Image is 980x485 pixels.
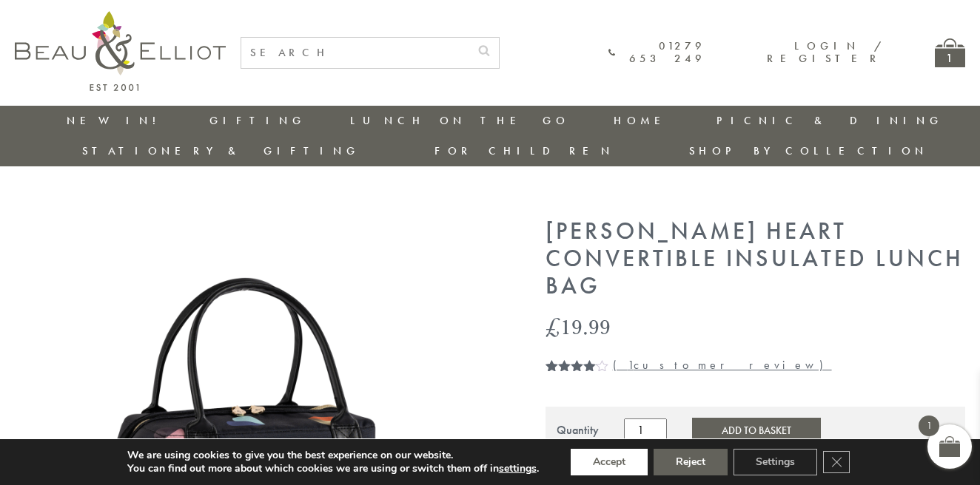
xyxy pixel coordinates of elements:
span: 1 [628,357,634,373]
button: Reject [654,449,728,475]
button: Close GDPR Cookie Banner [823,451,850,473]
button: Settings [734,449,817,475]
a: Login / Register [767,38,883,66]
p: We are using cookies to give you the best experience on our website. [127,449,539,462]
bdi: 19.99 [546,311,611,342]
h1: [PERSON_NAME] Heart Convertible Insulated Lunch Bag [546,218,965,299]
a: Shop by collection [689,143,928,158]
button: Add to Basket [692,418,821,443]
a: Gifting [209,113,306,128]
a: Lunch On The Go [350,113,569,128]
a: Home [614,113,673,128]
input: Product quantity [624,418,667,442]
a: Picnic & Dining [716,113,943,128]
span: 1 [546,359,551,389]
span: 1 [919,416,939,436]
p: You can find out more about which cookies we are using or switch them off in . [127,462,539,475]
a: 1 [935,38,965,67]
img: logo [15,11,226,91]
a: 01279 653 249 [608,40,705,66]
div: Quantity [557,424,599,437]
a: New in! [67,113,166,128]
a: (1customer review) [613,357,832,373]
a: For Children [434,143,614,158]
span: Rated out of 5 based on customer rating [546,359,597,448]
button: settings [499,462,537,475]
input: SEARCH [241,38,469,68]
span: £ [546,311,560,342]
a: Stationery & Gifting [82,143,360,158]
div: Rated 4.00 out of 5 [546,359,609,371]
button: Accept [571,449,648,475]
